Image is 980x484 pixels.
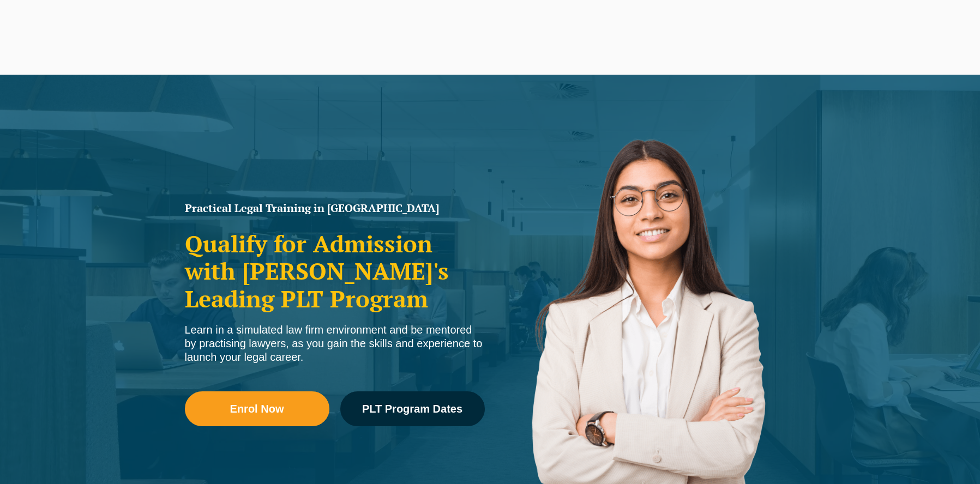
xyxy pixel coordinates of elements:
[230,403,284,414] span: Enrol Now
[362,403,462,414] span: PLT Program Dates
[185,230,485,312] h2: Qualify for Admission with [PERSON_NAME]'s Leading PLT Program
[340,391,485,426] a: PLT Program Dates
[185,203,485,214] h1: Practical Legal Training in [GEOGRAPHIC_DATA]
[185,391,329,426] a: Enrol Now
[185,323,485,364] div: Learn in a simulated law firm environment and be mentored by practising lawyers, as you gain the ...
